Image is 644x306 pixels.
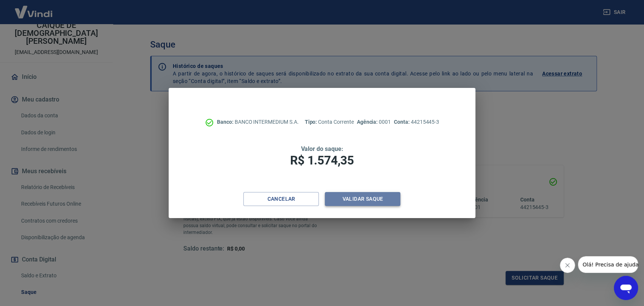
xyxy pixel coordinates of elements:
[217,119,235,125] span: Banco:
[394,119,411,125] span: Conta:
[243,192,319,206] button: Cancelar
[394,118,439,126] p: 44215445-3
[325,192,400,206] button: Validar saque
[301,145,343,152] span: Valor do saque:
[578,256,638,273] iframe: Mensagem da empresa
[357,119,379,125] span: Agência:
[304,118,354,126] p: Conta Corrente
[5,5,63,11] span: Olá! Precisa de ajuda?
[614,276,638,300] iframe: Botão para abrir a janela de mensagens
[560,258,575,273] iframe: Fechar mensagem
[357,118,391,126] p: 0001
[290,153,354,168] span: R$ 1.574,35
[304,119,318,125] span: Tipo:
[217,118,299,126] p: BANCO INTERMEDIUM S.A.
